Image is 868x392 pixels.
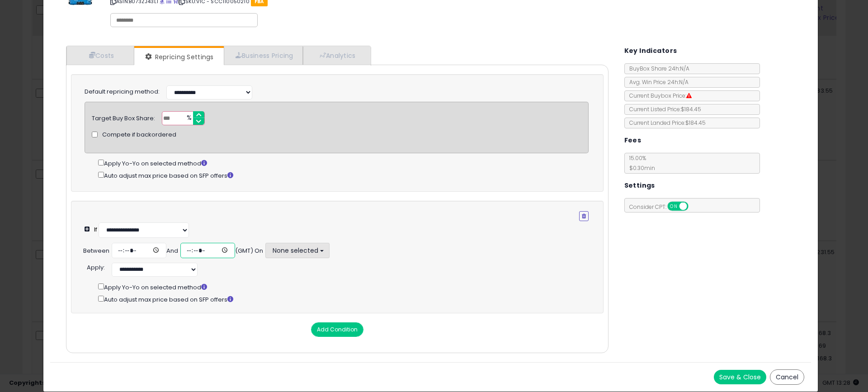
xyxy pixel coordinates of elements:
span: Current Landed Price: $184.45 [625,119,706,127]
a: Business Pricing [224,46,303,65]
div: Between [83,247,109,255]
span: ON [668,203,679,210]
h5: Settings [624,180,655,191]
i: Suppressed Buy Box [686,93,692,99]
button: Add Condition [311,322,363,337]
span: Avg. Win Price 24h: N/A [625,78,689,86]
label: Default repricing method: [85,88,160,96]
div: : [87,260,105,272]
div: Apply Yo-Yo on selected method [98,282,599,292]
button: Cancel [770,369,804,385]
div: Auto adjust max price based on SFP offers [98,294,599,304]
span: None selected [271,246,318,255]
span: BuyBox Share 24h: N/A [625,65,689,72]
span: $0.30 min [625,164,655,172]
span: 15.00 % [625,154,655,172]
button: Save & Close [714,370,766,384]
span: Apply [87,263,104,272]
span: % [181,112,196,125]
h5: Key Indicators [624,45,677,57]
div: Target Buy Box Share: [92,111,155,123]
span: Compete if backordered [102,131,176,139]
span: Current Listed Price: $184.45 [625,105,701,113]
span: Consider CPT: [625,203,700,211]
span: Current Buybox Price: [625,92,692,99]
i: Remove Condition [582,213,586,219]
div: (GMT) On [235,247,263,255]
a: Costs [66,46,134,65]
span: OFF [687,203,701,210]
div: Auto adjust max price based on SFP offers [98,170,589,180]
h5: Fees [624,135,642,146]
div: Apply Yo-Yo on selected method [98,158,589,168]
div: And [166,247,178,255]
a: Repricing Settings [134,48,223,66]
a: Analytics [303,46,370,65]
